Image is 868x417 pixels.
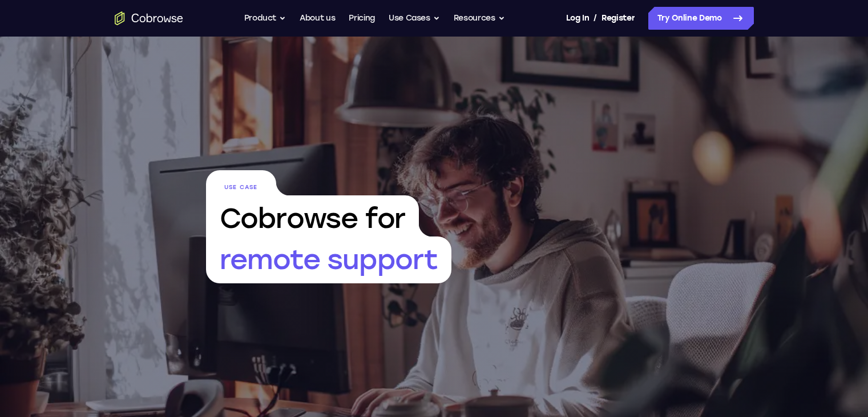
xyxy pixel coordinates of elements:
a: Try Online Demo [648,7,754,30]
a: Pricing [349,7,375,30]
button: Use Cases [389,7,440,30]
span: Use Case [206,170,276,195]
span: Cobrowse for [206,195,419,236]
span: remote support [206,236,451,283]
a: Go to the home page [115,11,183,25]
a: Log In [566,7,589,30]
span: / [594,11,597,25]
a: About us [300,7,335,30]
button: Product [244,7,286,30]
button: Resources [454,7,505,30]
a: Register [601,7,635,30]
